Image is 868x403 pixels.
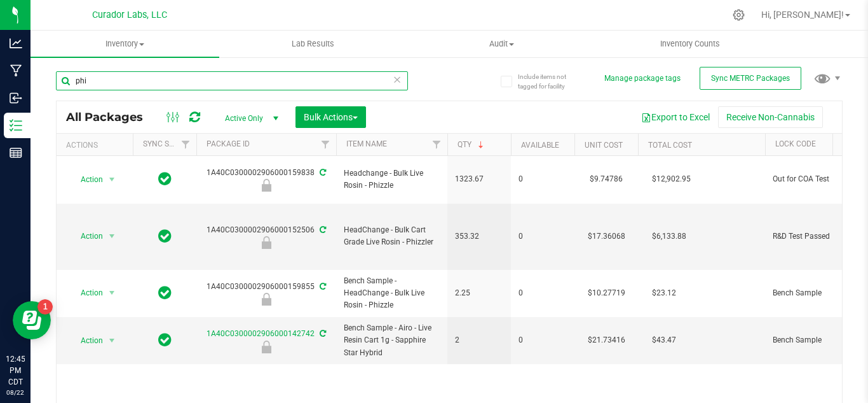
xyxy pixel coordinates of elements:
span: Action [69,332,104,350]
inline-svg: Inbound [10,92,22,104]
span: Curador Labs, LLC [92,10,167,20]
span: Bench Sample - HeadChange - Bulk Live Rosin - Phizzle [344,275,440,312]
a: Package ID [207,139,250,148]
a: Inventory [31,31,219,57]
span: 1323.67 [455,173,503,185]
span: Inventory Counts [643,38,737,50]
span: 0 [519,173,567,185]
a: Unit Cost [585,141,623,150]
div: Actions [66,141,128,150]
div: 1A40C0300002906000159838 [194,167,338,192]
span: 353.32 [455,230,503,243]
span: Sync from Compliance System [318,329,326,338]
span: Bulk Actions [304,112,358,122]
span: $43.47 [646,331,682,350]
span: Include items not tagged for facility [518,72,581,91]
span: Headchange - Bulk Live Rosin - Phizzle [344,167,440,192]
p: 08/22 [6,388,25,397]
a: Lock Code [775,139,816,148]
div: R&D Test Passed [194,236,338,249]
p: 12:45 PM CDT [6,353,25,388]
inline-svg: Manufacturing [10,64,22,77]
span: Out for COA Test [773,173,853,185]
span: 0 [519,287,567,299]
span: select [104,332,120,350]
span: Bench Sample [773,334,853,346]
span: select [104,284,120,302]
span: Audit [408,38,595,50]
a: Total Cost [648,141,692,150]
span: R&D Test Passed [773,230,853,243]
a: 1A40C0300002906000142742 [207,329,315,338]
a: Sync Status [143,139,192,148]
span: Sync from Compliance System [318,168,326,177]
span: In Sync [158,170,172,188]
button: Manage package tags [604,73,681,84]
span: Action [69,171,104,188]
a: Available [521,141,559,150]
td: $9.74786 [574,156,638,204]
span: Lab Results [275,38,351,50]
td: $17.36068 [574,204,638,270]
button: Receive Non-Cannabis [718,106,823,128]
span: Action [69,284,104,302]
inline-svg: Inventory [10,119,22,132]
div: 1A40C0300002906000159855 [194,281,338,306]
a: Inventory Counts [596,31,785,57]
span: 2.25 [455,287,503,299]
span: Action [69,227,104,245]
span: In Sync [158,284,172,302]
span: Bench Sample [773,287,853,299]
span: $12,902.95 [646,170,697,188]
inline-svg: Analytics [10,37,22,50]
a: Qty [458,140,486,149]
span: In Sync [158,227,172,245]
span: In Sync [158,331,172,349]
span: Sync METRC Packages [711,74,790,83]
span: Sync from Compliance System [318,225,326,234]
input: Search Package ID, Item Name, SKU, Lot or Part Number... [56,71,408,90]
iframe: Resource center unread badge [37,299,53,315]
span: $23.12 [646,284,682,302]
a: Lab Results [219,31,408,57]
span: All Packages [66,110,156,124]
span: 0 [519,230,567,243]
span: $6,133.88 [646,227,693,246]
span: 2 [455,334,503,346]
inline-svg: Reports [10,146,22,159]
span: select [104,171,120,188]
button: Sync METRC Packages [700,67,801,90]
span: Clear [393,71,402,88]
div: Manage settings [731,9,747,21]
span: HeadChange - Bulk Cart Grade Live Rosin - Phizzler [344,224,440,248]
a: Filter [315,134,336,155]
div: Out for COA Test [194,179,338,192]
span: Bench Sample - Airo - Live Resin Cart 1g - Sapphire Star Hybrid [344,322,440,359]
a: Filter [426,134,447,155]
span: select [104,227,120,245]
iframe: Resource center [13,301,51,339]
div: 1A40C0300002906000152506 [194,224,338,249]
span: Inventory [31,38,219,50]
button: Export to Excel [633,106,718,128]
button: Bulk Actions [295,106,366,128]
div: Bench Sample [194,293,338,306]
a: Audit [407,31,596,57]
span: Hi, [PERSON_NAME]! [761,10,844,20]
td: $10.27719 [574,270,638,318]
a: Item Name [346,139,387,148]
a: Filter [175,134,196,155]
div: Bench Sample [194,341,338,353]
span: Sync from Compliance System [318,282,326,291]
span: 0 [519,334,567,346]
td: $21.73416 [574,317,638,364]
